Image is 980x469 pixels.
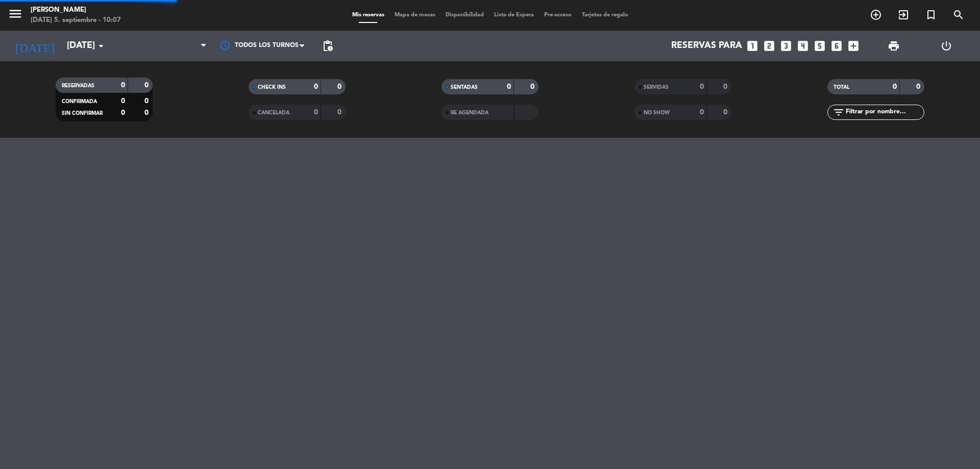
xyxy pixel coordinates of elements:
[314,109,318,116] strong: 0
[940,40,952,52] i: power_settings_new
[870,9,882,21] i: add_circle_outline
[925,9,937,21] i: turned_in_not
[258,110,289,115] span: CANCELADA
[121,97,125,105] strong: 0
[952,9,965,21] i: search
[337,109,344,116] strong: 0
[577,12,633,18] span: Tarjetas de regalo
[451,110,488,115] span: RE AGENDADA
[796,39,810,53] i: looks_4
[31,15,121,26] div: [DATE] 5. septiembre - 10:07
[62,111,103,116] span: SIN CONFIRMAR
[830,39,843,53] i: looks_6
[489,12,539,18] span: Lista de Espera
[916,83,922,90] strong: 0
[847,39,860,53] i: add_box
[888,40,900,52] span: print
[834,85,849,90] span: TOTAL
[440,12,489,18] span: Disponibilidad
[337,83,344,90] strong: 0
[723,83,729,90] strong: 0
[8,6,23,21] i: menu
[530,83,536,90] strong: 0
[451,85,478,90] span: SENTADAS
[507,83,511,90] strong: 0
[845,107,924,118] input: Filtrar por nombre...
[779,39,793,53] i: looks_3
[644,85,669,90] span: SERVIDAS
[322,40,334,52] span: pending_actions
[644,110,670,115] span: NO SHOW
[723,109,729,116] strong: 0
[893,83,897,90] strong: 0
[832,106,845,118] i: filter_list
[8,35,62,57] i: [DATE]
[314,83,318,90] strong: 0
[700,109,704,116] strong: 0
[31,5,121,15] div: [PERSON_NAME]
[62,99,97,104] span: CONFIRMADA
[671,41,742,51] span: Reservas para
[763,39,776,53] i: looks_two
[95,40,107,52] i: arrow_drop_down
[813,39,826,53] i: looks_5
[389,12,440,18] span: Mapa de mesas
[144,82,151,89] strong: 0
[539,12,577,18] span: Pre-acceso
[897,9,910,21] i: exit_to_app
[746,39,759,53] i: looks_one
[144,97,151,105] strong: 0
[8,6,23,25] button: menu
[258,85,286,90] span: CHECK INS
[700,83,704,90] strong: 0
[144,109,151,116] strong: 0
[920,31,972,61] div: LOG OUT
[121,109,125,116] strong: 0
[121,82,125,89] strong: 0
[62,83,94,88] span: RESERVADAS
[347,12,389,18] span: Mis reservas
